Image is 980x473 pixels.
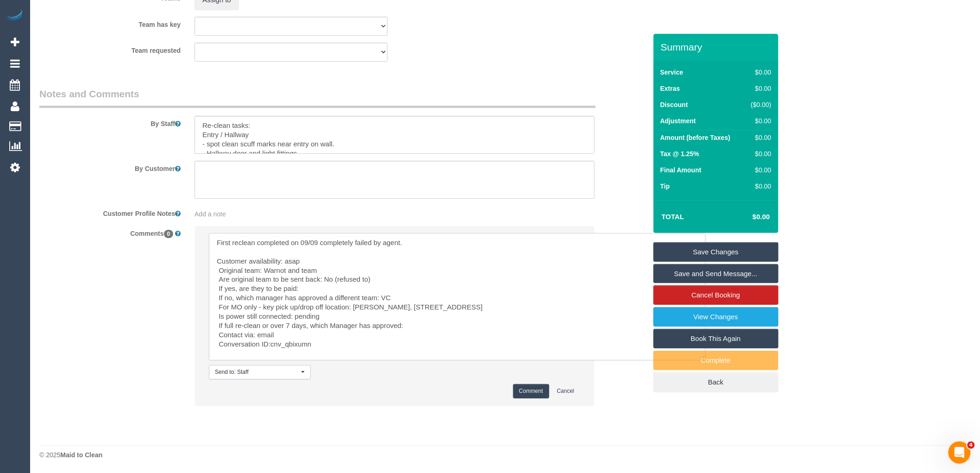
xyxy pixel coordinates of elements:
label: Extras [660,84,680,93]
div: $0.00 [747,116,772,126]
label: Discount [660,100,688,109]
img: Automaid Logo [6,9,24,22]
h4: $0.00 [725,213,770,221]
label: Adjustment [660,116,696,126]
iframe: Intercom live chat [949,441,971,464]
label: By Customer [32,161,188,173]
label: Comments [32,226,188,238]
a: Book This Again [653,329,779,348]
button: Comment [513,384,549,398]
strong: Maid to Clean [60,451,102,459]
legend: Notes and Comments [39,87,596,108]
a: Save Changes [653,242,779,262]
span: 0 [164,230,174,238]
label: Customer Profile Notes [32,206,188,218]
div: $0.00 [747,182,772,191]
label: Tax @ 1.25% [660,149,699,158]
button: Send to: Staff [209,365,311,379]
div: $0.00 [747,165,772,175]
label: Final Amount [660,165,702,175]
span: Send to: Staff [215,368,299,376]
a: Save and Send Message... [653,264,779,284]
span: Add a note [195,210,226,218]
span: 4 [967,441,975,449]
a: Cancel Booking [653,285,779,305]
div: $0.00 [747,133,772,142]
button: Cancel [551,384,580,398]
div: © 2025 [39,450,971,460]
label: Amount (before Taxes) [660,133,730,142]
h3: Summary [661,42,774,52]
div: $0.00 [747,68,772,77]
label: Team has key [32,17,188,29]
label: Tip [660,182,670,191]
div: $0.00 [747,84,772,93]
div: $0.00 [747,149,772,158]
a: View Changes [653,307,779,327]
strong: Total [662,213,685,221]
label: Service [660,68,684,77]
label: Team requested [32,43,188,55]
div: ($0.00) [747,100,772,109]
a: Back [653,372,779,392]
label: By Staff [32,116,188,128]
